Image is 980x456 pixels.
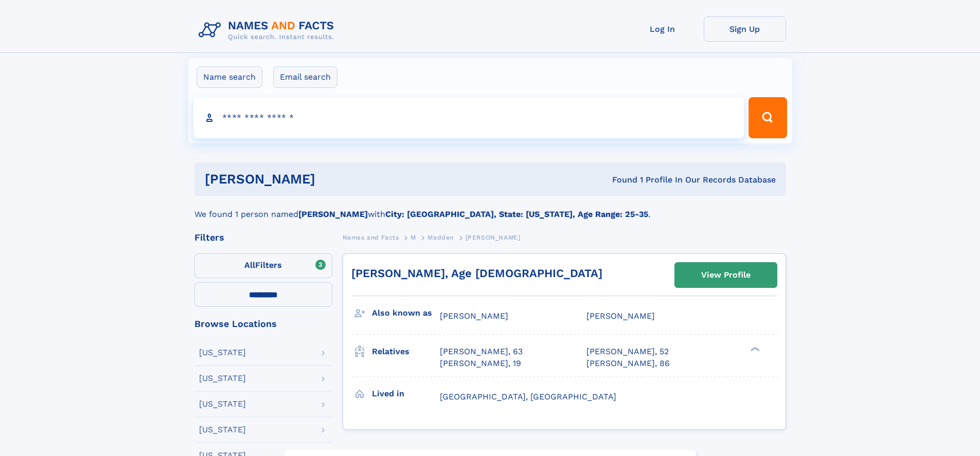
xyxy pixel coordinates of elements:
[440,346,523,357] a: [PERSON_NAME], 63
[199,400,246,408] div: [US_STATE]
[701,263,751,287] div: View Profile
[372,343,440,360] h3: Relatives
[411,231,416,244] a: M
[205,173,464,186] h1: [PERSON_NAME]
[748,346,760,353] div: ❯
[372,385,440,403] h3: Lived in
[199,426,246,434] div: [US_STATE]
[464,174,776,186] div: Found 1 Profile In Our Records Database
[440,311,508,321] span: [PERSON_NAME]
[440,392,616,402] span: [GEOGRAPHIC_DATA], [GEOGRAPHIC_DATA]
[194,196,786,221] div: We found 1 person named with .
[586,311,655,321] span: [PERSON_NAME]
[621,16,704,42] a: Log In
[749,97,787,138] button: Search Button
[351,267,602,280] a: [PERSON_NAME], Age [DEMOGRAPHIC_DATA]
[343,231,399,244] a: Names and Facts
[199,374,246,382] div: [US_STATE]
[427,234,454,241] span: Madden
[704,16,786,42] a: Sign Up
[194,319,332,329] div: Browse Locations
[586,346,669,357] a: [PERSON_NAME], 52
[298,209,368,219] b: [PERSON_NAME]
[194,253,332,278] label: Filters
[385,209,648,219] b: City: [GEOGRAPHIC_DATA], State: [US_STATE], Age Range: 25-35
[466,234,521,241] span: [PERSON_NAME]
[273,66,337,88] label: Email search
[411,234,416,241] span: M
[675,263,777,287] a: View Profile
[244,260,255,270] span: All
[193,97,744,138] input: search input
[586,358,670,369] a: [PERSON_NAME], 86
[197,66,262,88] label: Name search
[427,231,454,244] a: Madden
[194,16,343,44] img: Logo Names and Facts
[199,349,246,357] div: [US_STATE]
[440,358,521,369] a: [PERSON_NAME], 19
[372,304,440,322] h3: Also known as
[194,233,332,242] div: Filters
